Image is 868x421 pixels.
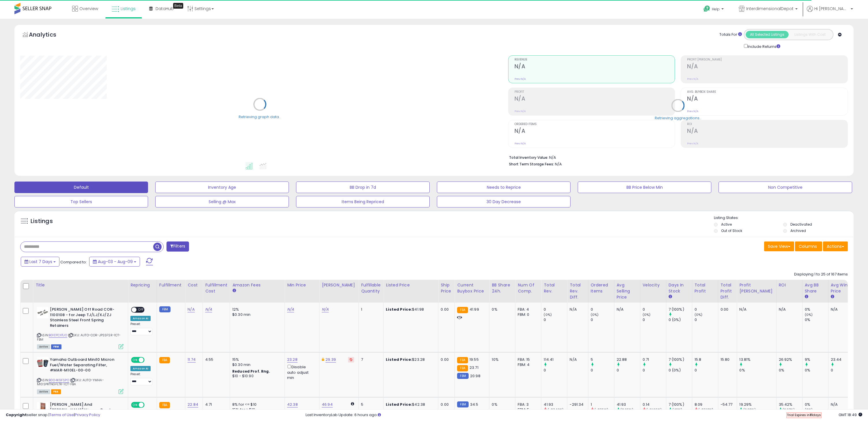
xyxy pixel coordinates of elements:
[698,407,713,412] small: (-87.13%)
[779,357,802,362] div: 26.92%
[787,413,821,417] span: Trial Expires in days
[570,307,583,312] div: N/A
[60,259,87,265] span: Compared to:
[306,412,862,418] div: Last InventoryLab Update: 6 hours ago.
[669,402,692,407] div: 7 (100%)
[655,115,701,120] div: Retrieving aggregations..
[703,5,710,12] i: Get Help
[386,282,436,288] div: Listed Price
[14,182,148,193] button: Default
[232,357,280,362] div: 15%
[643,307,666,312] div: 0
[739,307,772,312] div: N/A
[831,294,834,299] small: Avg Win Price.
[695,317,718,322] div: 0
[831,402,850,407] div: N/A
[695,282,716,294] div: Total Profit
[591,357,614,362] div: 5
[544,307,567,312] div: 0
[6,412,100,418] div: seller snap | |
[155,196,289,207] button: Selling @ Max
[831,368,854,373] div: 0
[232,288,236,293] small: Amazon Fees.
[643,312,651,317] small: (0%)
[29,31,68,40] h5: Analytics
[807,6,853,19] a: Hi [PERSON_NAME]
[361,282,381,294] div: Fulfillable Quantity
[617,368,640,373] div: 0
[544,357,567,362] div: 114.41
[643,357,666,362] div: 0.71
[14,196,148,207] button: Top Sellers
[287,364,315,380] div: Disable auto adjust min
[322,402,333,407] a: 46.94
[386,357,412,362] b: Listed Price:
[764,241,794,251] button: Save View
[51,344,61,349] span: FBM
[591,317,614,322] div: 0
[469,365,478,370] span: 23.71
[79,6,98,12] span: Overview
[739,282,774,294] div: Profit [PERSON_NAME]
[232,407,280,412] div: 15% for > $10
[788,31,831,38] button: Listings With Cost
[544,402,567,407] div: 41.93
[296,196,430,207] button: Items Being Repriced
[591,312,599,317] small: (0%)
[721,402,733,407] div: -54.77
[437,196,570,207] button: 30 Day Decrease
[721,282,735,300] div: Total Profit Diff.
[37,357,48,369] img: 41hitF6jwdL._SL40_.jpg
[669,307,692,312] div: 7 (100%)
[386,402,434,407] div: $42.38
[699,1,729,19] a: Help
[155,182,289,193] button: Inventory Age
[159,306,171,312] small: FBM
[721,228,742,233] label: Out of Stock
[188,357,196,363] a: 11.74
[746,6,794,12] span: InterdimensionalDepot
[805,402,828,407] div: 0%
[805,282,826,294] div: Avg BB Share
[518,402,537,407] div: FBA: 3
[783,407,795,412] small: (2.97%)
[799,243,817,249] span: Columns
[591,368,614,373] div: 0
[287,357,298,363] a: 23.28
[617,307,636,312] div: N/A
[37,307,124,348] div: ASIN:
[695,402,718,407] div: 8.09
[779,402,802,407] div: 35.42%
[325,357,336,363] a: 29.39
[159,357,170,363] small: FBA
[779,307,798,312] div: N/A
[37,333,121,341] span: | SKU: AUTO-COR-JPSSFSR-1CT-FBM
[361,402,379,407] div: 5
[457,401,468,407] small: FBM
[322,307,329,312] a: N/A
[386,357,434,362] div: $23.28
[739,368,776,373] div: 0%
[719,182,852,193] button: Non Competitive
[232,374,280,379] div: $10 - $10.90
[173,3,183,9] div: Tooltip anchor
[49,333,67,338] a: B01DTCXTJO
[669,368,692,373] div: 0 (0%)
[779,282,800,288] div: ROI
[617,357,640,362] div: 22.88
[591,402,614,407] div: 1
[591,282,612,294] div: Ordered Items
[794,272,848,277] div: Displaying 1 to 25 of 167 items
[518,362,537,367] div: FBM: 4
[695,312,703,317] small: (0%)
[492,357,511,362] div: 10%
[544,368,567,373] div: 0
[37,389,50,394] span: All listings currently available for purchase on Amazon
[6,412,27,418] strong: Copyright
[805,317,828,322] div: 0%
[232,312,280,317] div: $0.30 min
[620,407,633,412] small: (0.65%)
[37,378,104,386] span: | SKU: AUTO-YMHA-M10SPRTNGFLTR-1CT-FBA
[29,259,52,265] span: Last 7 Days
[805,312,813,317] small: (0%)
